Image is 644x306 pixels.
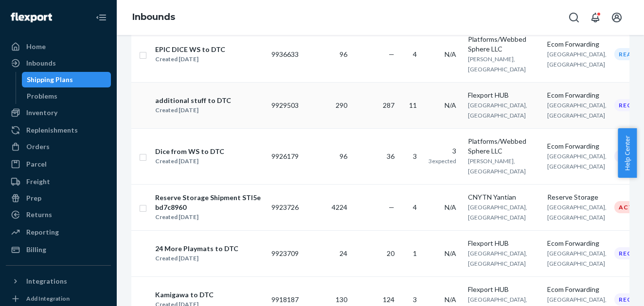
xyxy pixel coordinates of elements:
div: Home [26,42,46,51]
a: Inventory [6,105,111,120]
span: [GEOGRAPHIC_DATA], [GEOGRAPHIC_DATA] [547,102,607,119]
div: Problems [27,91,57,101]
div: Kamigawa to DTC [155,290,214,300]
div: Prep [26,193,41,203]
span: 3 expected [429,157,456,165]
button: Open account menu [607,8,626,27]
span: 96 [340,152,347,160]
div: Created [DATE] [155,212,263,222]
a: Add Integration [6,293,111,305]
a: Freight [6,174,111,189]
button: Integrations [6,273,111,289]
span: N/A [445,203,456,211]
span: N/A [445,101,456,109]
div: Reporting [26,227,59,237]
a: Returns [6,207,111,222]
div: Created [DATE] [155,156,224,166]
span: 3 [413,152,417,160]
div: Platforms/Webbed Sphere LLC [468,34,539,54]
div: Shipping Plans [27,75,73,85]
span: [GEOGRAPHIC_DATA], [GEOGRAPHIC_DATA] [547,250,607,267]
span: 96 [340,50,347,58]
a: Inbounds [6,55,111,71]
div: 24 More Playmats to DTC [155,244,238,254]
div: Dice from WS to DTC [155,147,224,156]
span: N/A [445,295,456,304]
div: 3 [429,146,456,156]
span: [PERSON_NAME], [GEOGRAPHIC_DATA] [468,157,526,175]
span: N/A [445,50,456,58]
span: 4 [413,50,417,58]
div: Ecom Forwarding [547,39,607,49]
div: Platforms/Webbed Sphere LLC [468,136,539,156]
a: Shipping Plans [22,72,111,87]
img: Flexport logo [11,13,52,22]
div: Parcel [26,159,47,169]
span: 24 [340,249,347,257]
a: Inbounds [132,12,175,22]
span: 290 [336,101,347,109]
span: [GEOGRAPHIC_DATA], [GEOGRAPHIC_DATA] [547,153,607,170]
div: Billing [26,245,46,255]
div: Flexport HUB [468,285,539,294]
a: Billing [6,242,111,257]
span: 4 [413,203,417,211]
a: Home [6,39,111,54]
span: — [389,50,394,58]
button: Close Navigation [91,8,111,27]
span: [GEOGRAPHIC_DATA], [GEOGRAPHIC_DATA] [547,51,607,68]
div: Freight [26,177,50,187]
a: Reporting [6,224,111,240]
div: Ecom Forwarding [547,285,607,294]
span: 3 [413,295,417,304]
span: 4224 [332,203,347,211]
div: additional stuff to DTC [155,96,231,105]
div: Created [DATE] [155,254,238,263]
div: EPIC DICE WS to DTC [155,45,225,54]
div: Integrations [26,276,67,286]
td: 9923709 [268,230,303,276]
a: Problems [22,88,111,104]
div: Orders [26,142,50,152]
span: 11 [409,101,417,109]
div: Created [DATE] [155,54,225,64]
div: CNYTN Yantian [468,192,539,202]
a: Orders [6,139,111,154]
div: Flexport HUB [468,238,539,248]
td: 9929503 [268,82,303,128]
div: Reserve Storage [547,192,607,202]
td: 9926179 [268,128,303,184]
button: Help Center [618,128,637,178]
span: 20 [387,249,394,257]
span: N/A [445,249,456,257]
div: Replenishments [26,125,78,135]
span: [GEOGRAPHIC_DATA], [GEOGRAPHIC_DATA] [468,204,527,221]
span: 287 [383,101,394,109]
span: — [389,203,394,211]
a: Parcel [6,156,111,172]
div: Returns [26,210,52,220]
div: Created [DATE] [155,105,231,115]
td: 9923726 [268,184,303,230]
div: Reserve Storage Shipment STI5ebd7c8960 [155,193,263,212]
button: Open notifications [586,8,605,27]
span: [GEOGRAPHIC_DATA], [GEOGRAPHIC_DATA] [468,250,527,267]
div: Inbounds [26,58,56,68]
span: 1 [413,249,417,257]
span: 130 [336,295,347,304]
div: Add Integration [26,294,70,303]
div: Ecom Forwarding [547,90,607,100]
div: Ecom Forwarding [547,141,607,151]
div: Ecom Forwarding [547,238,607,248]
div: Inventory [26,108,57,118]
span: [GEOGRAPHIC_DATA], [GEOGRAPHIC_DATA] [468,102,527,119]
button: Open Search Box [564,8,584,27]
td: 9936633 [268,26,303,82]
span: 36 [387,152,394,160]
div: Flexport HUB [468,90,539,100]
span: [PERSON_NAME], [GEOGRAPHIC_DATA] [468,55,526,73]
span: [GEOGRAPHIC_DATA], [GEOGRAPHIC_DATA] [547,204,607,221]
a: Prep [6,190,111,206]
span: 124 [383,295,394,304]
a: Replenishments [6,122,111,138]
